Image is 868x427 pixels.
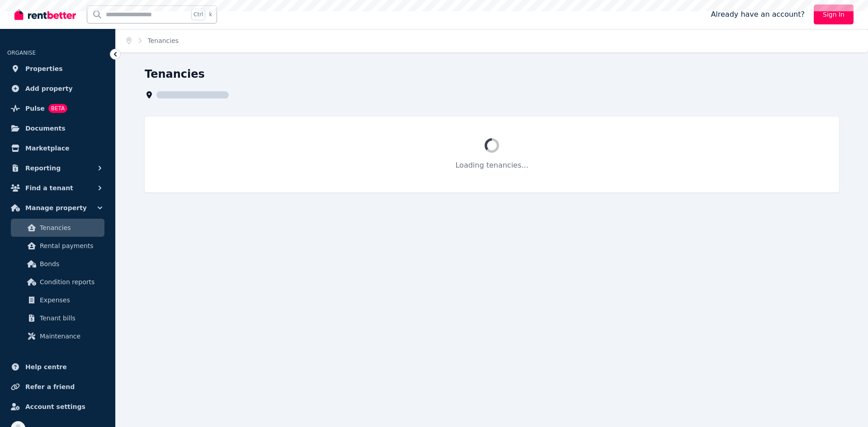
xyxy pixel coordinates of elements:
[25,401,85,412] span: Account settings
[25,143,69,154] span: Marketplace
[25,202,87,213] span: Manage property
[11,291,104,309] a: Expenses
[7,99,108,117] a: PulseBETA
[40,331,101,342] span: Maintenance
[48,104,67,113] span: BETA
[191,9,205,20] span: Ctrl
[11,273,104,291] a: Condition reports
[40,258,101,269] span: Bonds
[11,237,104,255] a: Rental payments
[11,327,104,345] a: Maintenance
[116,29,189,52] nav: Breadcrumb
[7,50,36,56] span: ORGANISE
[25,103,45,114] span: Pulse
[40,295,101,305] span: Expenses
[40,277,101,287] span: Condition reports
[7,378,108,396] a: Refer a friend
[40,222,101,233] span: Tenancies
[148,36,179,45] span: Tenancies
[7,199,108,217] button: Manage property
[25,63,63,74] span: Properties
[711,9,805,20] span: Already have an account?
[11,309,104,327] a: Tenant bills
[145,67,205,81] h1: Tenancies
[7,159,108,177] button: Reporting
[209,11,212,18] span: k
[40,240,101,251] span: Rental payments
[25,123,66,134] span: Documents
[7,60,108,78] a: Properties
[166,160,817,171] p: Loading tenancies...
[7,80,108,98] a: Add property
[25,381,75,392] span: Refer a friend
[25,361,67,372] span: Help centre
[11,219,104,237] a: Tenancies
[11,255,104,273] a: Bonds
[25,83,73,94] span: Add property
[40,313,101,324] span: Tenant bills
[7,358,108,376] a: Help centre
[7,179,108,197] button: Find a tenant
[7,398,108,416] a: Account settings
[7,139,108,157] a: Marketplace
[814,5,854,24] a: Sign In
[7,119,108,137] a: Documents
[14,8,76,21] img: RentBetter
[25,183,73,193] span: Find a tenant
[25,163,61,174] span: Reporting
